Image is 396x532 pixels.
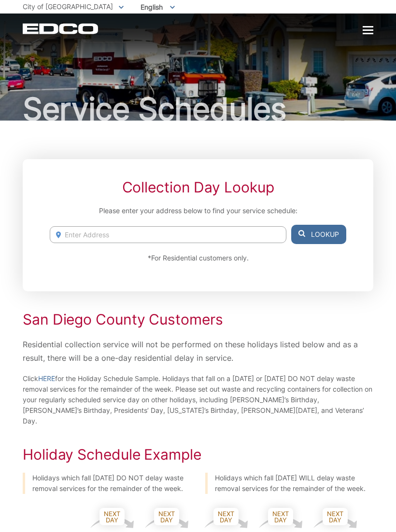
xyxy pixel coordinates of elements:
p: Click for the Holiday Schedule Sample. Holidays that fall on a [DATE] or [DATE] DO NOT delay wast... [23,373,373,426]
span: Next Day [99,508,125,525]
p: Residential collection service will not be performed on these holidays listed below and as a resu... [23,338,373,365]
h2: San Diego County Customers [23,311,373,328]
h1: Service Schedules [23,94,373,124]
span: Next Day [213,508,239,525]
a: EDCD logo. Return to the homepage. [23,23,99,34]
p: *For Residential customers only. [50,253,346,263]
p: Holidays which fall [DATE] DO NOT delay waste removal services for the remainder of the week. [32,473,191,494]
p: Please enter your address below to find your service schedule: [50,205,346,216]
span: Next Day [154,508,179,525]
span: Next Day [323,508,348,525]
span: City of [GEOGRAPHIC_DATA] [23,2,113,11]
p: Holidays which fall [DATE] WILL delay waste removal services for the remainder of the week. [215,473,373,494]
input: Enter Address [50,226,286,243]
a: HERE [38,373,55,384]
h2: Holiday Schedule Example [23,446,373,463]
button: Lookup [291,225,346,244]
span: Next Day [268,508,293,525]
h2: Collection Day Lookup [50,178,346,196]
